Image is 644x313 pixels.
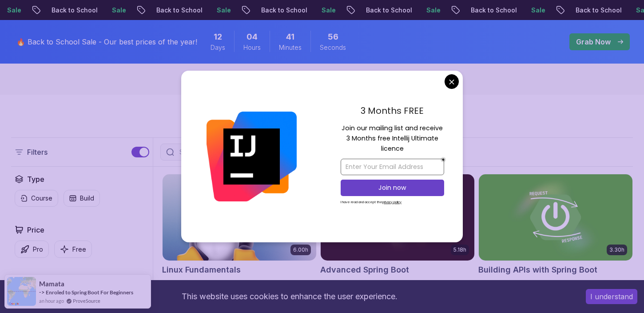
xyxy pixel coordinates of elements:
[279,43,302,52] span: Minutes
[15,190,58,207] button: Course
[162,279,317,297] p: Learn the fundamentals of Linux and how to use the command line
[27,225,44,235] h2: Price
[549,6,609,15] p: Back to School
[46,289,133,296] a: Enroled to Spring Boot For Beginners
[586,289,637,304] button: Accept cookies
[80,194,94,203] p: Build
[339,6,400,15] p: Back to School
[27,147,48,157] p: Filters
[72,245,86,254] p: Free
[286,31,294,43] span: 41 Minutes
[64,190,100,207] button: Build
[130,6,190,15] p: Back to School
[400,6,428,15] p: Sale
[39,280,64,288] span: Mamata
[505,6,533,15] p: Sale
[15,241,49,258] button: Pro
[246,31,258,43] span: 4 Hours
[576,36,611,47] p: Grab Now
[444,6,505,15] p: Back to School
[16,36,197,47] p: 🔥 Back to School Sale - Our best prices of the year!
[295,6,323,15] p: Sale
[609,246,624,253] p: 3.30h
[39,297,64,305] span: an hour ago
[235,6,295,15] p: Back to School
[7,287,572,306] div: This website uses cookies to enhance the user experience.
[320,279,475,305] p: Dive deep into Spring Boot with our advanced course, designed to take your skills from intermedia...
[162,174,317,297] a: Linux Fundamentals card6.00hLinux FundamentalsLearn the fundamentals of Linux and how to use the ...
[31,194,52,203] p: Course
[178,148,368,156] input: Search Java, React, Spring boot ...
[320,264,409,276] h2: Advanced Spring Boot
[7,277,36,306] img: provesource social proof notification image
[479,174,632,261] img: Building APIs with Spring Boot card
[85,6,114,15] p: Sale
[190,6,219,15] p: Sale
[478,279,633,305] p: Learn to build robust, scalable APIs with Spring Boot, mastering REST principles, JSON handling, ...
[453,246,466,253] p: 5.18h
[609,6,638,15] p: Sale
[211,43,225,52] span: Days
[25,6,85,15] p: Back to School
[478,174,633,305] a: Building APIs with Spring Boot card3.30hBuilding APIs with Spring BootLearn to build robust, scal...
[328,31,338,43] span: 56 Seconds
[33,245,43,254] p: Pro
[293,246,308,253] p: 6.00h
[39,289,45,296] span: ->
[320,43,346,52] span: Seconds
[54,241,92,258] button: Free
[243,43,261,52] span: Hours
[27,174,44,185] h2: Type
[162,264,241,276] h2: Linux Fundamentals
[73,297,100,305] a: ProveSource
[163,174,316,261] img: Linux Fundamentals card
[214,31,222,43] span: 12 Days
[478,264,597,276] h2: Building APIs with Spring Boot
